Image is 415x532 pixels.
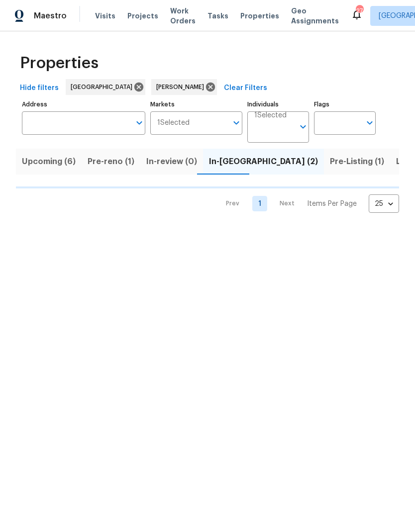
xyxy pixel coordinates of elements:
[151,79,217,95] div: [PERSON_NAME]
[291,6,339,26] span: Geo Assignments
[207,12,228,19] span: Tasks
[369,191,399,217] div: 25
[156,82,208,92] span: [PERSON_NAME]
[132,116,146,130] button: Open
[22,101,145,107] label: Address
[71,82,136,92] span: [GEOGRAPHIC_DATA]
[66,79,145,95] div: [GEOGRAPHIC_DATA]
[16,79,63,97] button: Hide filters
[254,111,287,120] span: 1 Selected
[20,58,99,68] span: Properties
[150,101,243,107] label: Markets
[170,6,196,26] span: Work Orders
[88,155,134,169] span: Pre-reno (1)
[224,82,267,94] span: Clear Filters
[157,119,190,127] span: 1 Selected
[20,82,59,94] span: Hide filters
[22,155,76,169] span: Upcoming (6)
[216,194,399,213] nav: Pagination Navigation
[220,79,271,97] button: Clear Filters
[95,11,115,21] span: Visits
[34,11,67,21] span: Maestro
[356,6,363,16] div: 27
[127,11,158,21] span: Projects
[229,116,243,130] button: Open
[146,155,197,169] span: In-review (0)
[247,101,309,107] label: Individuals
[363,116,377,130] button: Open
[252,196,267,211] a: Goto page 1
[296,120,310,134] button: Open
[209,155,318,169] span: In-[GEOGRAPHIC_DATA] (2)
[314,101,376,107] label: Flags
[240,11,279,21] span: Properties
[330,155,384,169] span: Pre-Listing (1)
[307,199,357,209] p: Items Per Page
